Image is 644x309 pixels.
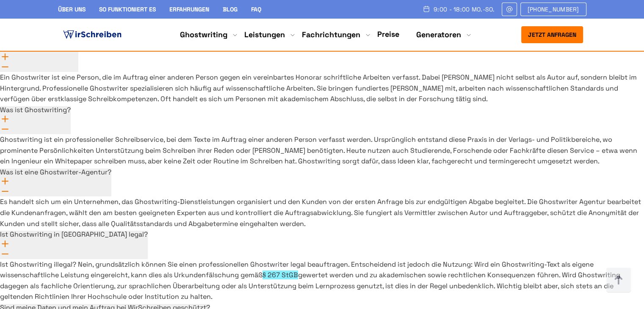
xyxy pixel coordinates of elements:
[606,268,631,293] img: button top
[58,6,86,13] a: Über uns
[223,6,238,13] a: Blog
[263,270,298,279] a: § 267 StGB
[528,6,579,13] span: [PHONE_NUMBER]
[423,6,430,12] img: Schedule
[521,26,583,43] button: Jetzt anfragen
[169,6,209,13] a: Erfahrungen
[61,28,123,41] img: logo ghostwriter-österreich
[180,30,227,40] a: Ghostwriting
[244,30,285,40] a: Leistungen
[302,30,360,40] a: Fachrichtungen
[251,6,261,13] a: FAQ
[520,3,586,16] a: [PHONE_NUMBER]
[506,6,513,13] img: Email
[434,6,495,13] span: 9:00 - 18:00 Mo.-So.
[99,6,156,13] a: So funktioniert es
[416,30,461,40] a: Generatoren
[377,29,399,39] a: Preise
